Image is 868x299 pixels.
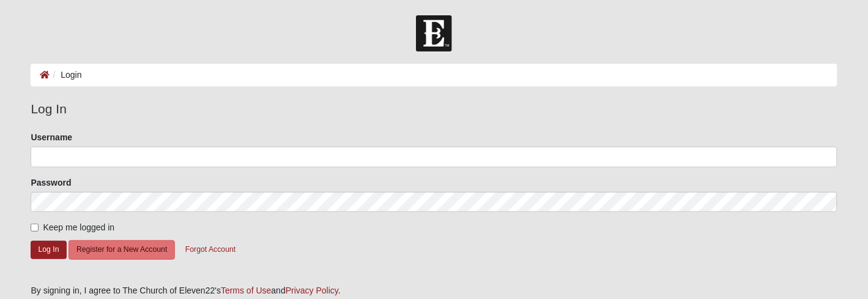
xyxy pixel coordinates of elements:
[177,240,243,259] button: Forgot Account
[69,240,175,259] button: Register for a New Account
[31,99,837,119] legend: Log In
[31,224,39,232] input: Keep me logged in
[31,131,72,143] label: Username
[416,15,452,51] img: Church of Eleven22 Logo
[31,284,837,297] div: By signing in, I agree to The Church of Eleven22's and .
[31,176,71,189] label: Password
[50,69,81,81] li: Login
[43,222,114,232] span: Keep me logged in
[286,286,338,295] a: Privacy Policy
[221,286,271,295] a: Terms of Use
[31,241,66,259] button: Log In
